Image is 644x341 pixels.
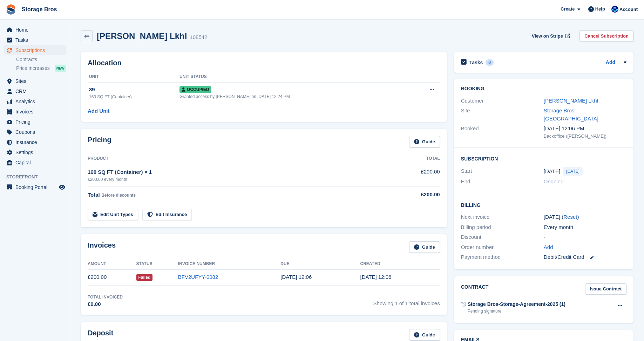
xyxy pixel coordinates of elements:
[16,64,66,72] a: Price increases NEW
[15,182,57,192] span: Booking Portal
[386,153,440,164] th: Total
[178,258,281,270] th: Invoice Number
[15,158,57,168] span: Capital
[544,223,626,231] div: Every month
[468,301,565,308] div: Storage Bros-Storage-Agreement-2025 (1)
[15,86,57,96] span: CRM
[179,86,211,93] span: Occupied
[4,117,66,127] a: menu
[544,107,598,122] a: Storage Bros [GEOGRAPHIC_DATA]
[15,127,57,137] span: Coupons
[178,274,218,280] a: BFV2UFYY-0082
[4,97,66,106] a: menu
[88,258,136,270] th: Amount
[88,59,440,67] h2: Allocation
[486,59,494,66] div: 0
[561,6,575,13] span: Create
[88,176,386,183] div: £200.00 every month
[97,31,187,41] h2: [PERSON_NAME] Lkhl
[619,6,638,13] span: Account
[88,168,386,176] div: 160 SQ FT (Container) × 1
[6,4,16,15] img: stora-icon-8386f47178a22dfd0bd8f6a31ec36ba5ce8667c1dd55bd0f319d3a0aa187defe.svg
[461,283,489,295] h2: Contract
[4,127,66,137] a: menu
[4,158,66,168] a: menu
[409,241,440,253] a: Guide
[15,76,57,86] span: Sites
[88,209,138,221] a: Edit Unit Types
[468,308,565,314] div: Pending signature
[544,213,626,221] div: [DATE] ( )
[88,192,100,198] span: Total
[15,97,57,106] span: Analytics
[461,125,544,139] div: Booked
[360,274,391,280] time: 2025-09-17 11:06:18 UTC
[409,329,440,341] a: Guide
[461,155,626,162] h2: Subscription
[544,178,564,184] span: Ongoing
[563,214,577,220] a: Reset
[529,30,571,42] a: View on Stripe
[15,117,57,127] span: Pricing
[544,168,560,176] time: 2025-09-17 00:00:00 UTC
[16,56,66,63] a: Contracts
[280,258,360,270] th: Due
[280,274,312,280] time: 2025-09-18 11:06:18 UTC
[461,233,544,241] div: Discount
[19,4,60,15] a: Storage Bros
[585,283,626,295] a: Issue Contract
[611,6,618,13] img: Jamie O’Mara
[4,147,66,157] a: menu
[88,294,123,300] div: Total Invoiced
[15,137,57,147] span: Insurance
[532,33,563,40] span: View on Stripe
[461,97,544,105] div: Customer
[136,274,153,281] span: Failed
[544,233,626,241] div: -
[544,125,626,133] div: [DATE] 12:06 PM
[461,167,544,176] div: Start
[4,86,66,96] a: menu
[88,241,116,253] h2: Invoices
[142,209,192,221] a: Edit Insurance
[4,25,66,35] a: menu
[190,33,207,41] div: 108542
[15,35,57,45] span: Tasks
[461,178,544,186] div: End
[4,182,66,192] a: menu
[15,147,57,157] span: Settings
[88,136,111,147] h2: Pricing
[469,59,483,66] h2: Tasks
[579,30,633,42] a: Cancel Subscription
[15,25,57,35] span: Home
[4,76,66,86] a: menu
[88,269,136,285] td: £200.00
[544,243,553,251] a: Add
[58,183,66,191] a: Preview store
[563,167,583,176] span: [DATE]
[461,243,544,251] div: Order number
[461,223,544,231] div: Billing period
[16,65,50,72] span: Price increases
[88,153,386,164] th: Product
[179,93,409,100] div: Granted access by [PERSON_NAME] on [DATE] 12:24 PM
[4,137,66,147] a: menu
[4,45,66,55] a: menu
[88,300,123,308] div: £0.00
[360,258,440,270] th: Created
[461,213,544,221] div: Next invoice
[461,107,544,123] div: Site
[101,193,136,198] span: Before discounts
[89,94,179,100] div: 160 SQ FT (Container)
[461,253,544,261] div: Payment method
[4,107,66,117] a: menu
[88,329,113,341] h2: Deposit
[544,133,626,140] div: Backoffice ([PERSON_NAME])
[6,173,70,181] span: Storefront
[136,258,178,270] th: Status
[606,59,615,67] a: Add
[15,107,57,117] span: Invoices
[386,191,440,199] div: £200.00
[179,71,409,83] th: Unit Status
[89,86,179,94] div: 39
